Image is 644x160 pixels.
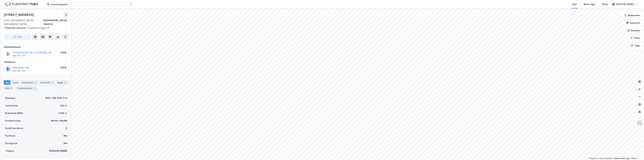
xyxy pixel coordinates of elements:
div: Punktleie [5,134,15,138]
img: Z [637,120,643,126]
button: Tag [4,34,31,40]
div: Leietakere [21,80,38,85]
div: [PERSON_NAME] [616,2,634,6]
div: Bolig [602,2,608,6]
img: logo.f888ab2527a4732fd821a326f86c7f29.svg [5,1,38,7]
div: Hjemmelshaver [4,45,68,49]
div: 4 [66,126,67,130]
div: 3 [51,81,54,84]
div: Kontor, Handel [51,119,67,123]
div: Mine Tags [584,2,595,6]
div: 347 ㎡ [60,104,67,108]
div: 984 851 006 [13,70,25,72]
a: Improve this map [614,157,629,160]
div: 100% [60,51,67,55]
div: Nei [64,134,67,138]
div: 7 [33,87,36,90]
div: Transaksjoner [16,86,37,90]
div: Tinglyst [5,149,14,153]
div: Antall leietakere [5,126,23,130]
div: [STREET_ADDRESS] [4,12,35,17]
button: Tags [628,42,643,49]
div: [GEOGRAPHIC_DATA], 166/626 [43,19,69,26]
iframe: Chat Widget [628,145,644,160]
div: Bruksareal (BRA) [5,111,23,115]
button: Bokmerker [622,12,643,19]
div: Nei [64,141,67,145]
div: 100% [60,66,67,70]
button: Datasett [624,20,643,26]
button: Analyse [625,27,643,34]
div: 992 670 770 [13,55,25,57]
div: Info [4,80,10,85]
input: Søk på adresse, matrikkel, gårdeiere, leietakere eller personer [50,2,130,7]
div: Bygg [56,80,68,85]
a: OpenStreetMap [598,157,613,160]
div: Festegrunn [5,141,17,145]
div: Kontrollprogram for chat [628,145,644,160]
div: 2 241 ㎡ [59,111,67,115]
div: Datasett [39,80,55,85]
div: Tomteareal [5,104,18,108]
div: Kart [572,2,577,6]
div: [PERSON_NAME] [49,149,67,153]
button: Filter [628,35,643,41]
div: ESG [4,86,14,90]
div: Torgallmenningen 12 [4,26,66,30]
div: Eiendomstype [5,119,21,123]
a: Mapbox [588,157,597,160]
div: Gårdeiere [4,60,68,64]
div: 1 [64,81,67,84]
div: Eiere [12,80,19,85]
span: Tilhørende adresser: [4,27,27,29]
div: 4601-166-626-0-0 [45,96,67,100]
div: 4 [10,87,13,90]
div: 4 [34,81,37,84]
div: Matrikkel [5,96,15,100]
div: 5014, [GEOGRAPHIC_DATA], [GEOGRAPHIC_DATA] [4,19,43,26]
